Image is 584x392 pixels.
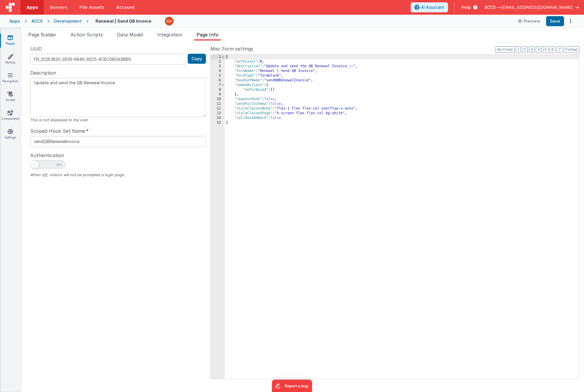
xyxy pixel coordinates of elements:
iframe: Marker.io feedback button [272,380,312,392]
div: 1 [211,55,225,59]
div: 6 [211,78,225,83]
div: 14 [211,116,225,120]
button: No Folds [496,46,515,53]
span: [EMAIL_ADDRESS][DOMAIN_NAME] [501,4,573,10]
div: Development [54,18,82,24]
div: Apps [9,18,20,24]
span: Page Info [197,32,219,38]
div: 13 [211,111,225,116]
span: Data Model [117,32,143,38]
span: Integration [157,32,182,38]
div: When off, visitors will not be prompted a login page. [30,172,206,178]
h4: Renewal | Send QB Invoice [95,19,151,23]
button: Save [546,16,564,26]
div: 11 [211,102,225,106]
button: ACCS — [EMAIL_ADDRESS][DOMAIN_NAME] [484,4,579,10]
div: 15 [211,120,225,125]
span: UUID [30,45,42,52]
span: Apps [26,4,38,10]
div: 3 [211,64,225,69]
span: AI Assistant [421,4,444,10]
span: Authentication [30,152,64,159]
div: 5 [211,73,225,78]
button: 5 [543,46,548,53]
div: This is not displayed to the user. [30,117,206,123]
div: 7 [211,83,225,88]
button: 2 [522,46,528,53]
button: 6 [550,46,556,53]
div: 4 [211,69,225,73]
span: Description [30,69,56,76]
span: Misc Form settings [210,45,253,52]
div: 12 [211,106,225,111]
img: 1e10b08f9103151d1000344c2f9be56b [165,17,173,25]
button: Options [566,17,575,25]
div: 2 [211,59,225,64]
button: AI Assistant [411,2,448,12]
button: 3 [529,46,535,53]
span: Page Builder [28,32,56,38]
div: 8 [211,88,225,92]
button: 1 [516,46,521,53]
div: 10 [211,97,225,102]
span: Servers [50,4,67,10]
button: 4 [536,46,542,53]
span: Action Scripts [71,32,103,38]
span: Scoped Hook Set Name [30,127,85,134]
span: File Assets [79,4,105,10]
button: 7 [557,46,563,53]
span: ACCS — [484,4,501,10]
button: Preview [514,16,544,26]
span: Help [462,4,471,10]
button: Format [564,46,579,53]
button: Copy [188,54,206,64]
div: 9 [211,92,225,97]
div: ACCS [31,18,43,24]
